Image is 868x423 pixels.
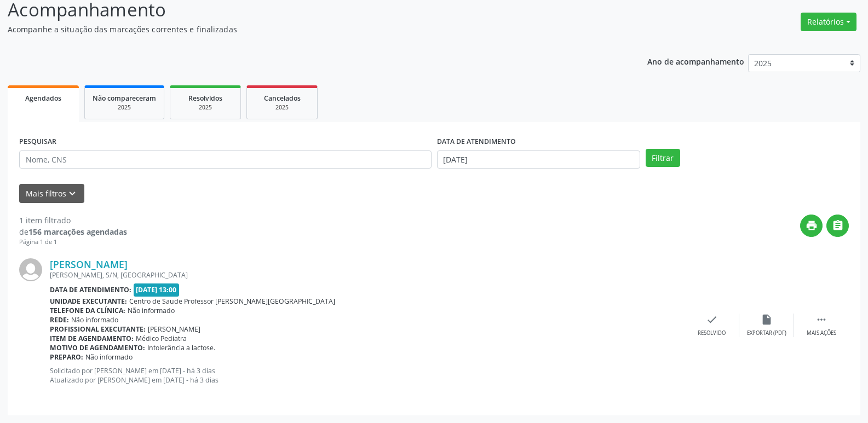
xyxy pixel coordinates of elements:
[801,13,856,31] button: Relatórios
[136,334,187,343] span: Médico Pediatra
[85,352,133,362] span: Não informado
[815,314,827,326] i: 
[807,329,836,337] div: Mais ações
[706,314,718,326] i: check
[50,315,69,325] b: Rede:
[50,325,146,334] b: Profissional executante:
[28,227,127,237] strong: 156 marcações agendadas
[19,237,127,247] div: Página 1 de 1
[128,306,175,315] span: Não informado
[188,94,222,103] span: Resolvidos
[50,270,685,280] div: [PERSON_NAME], S/N, [GEOGRAPHIC_DATA]
[93,94,156,103] span: Não compareceram
[647,54,744,68] p: Ano de acompanhamento
[747,329,786,337] div: Exportar (PDF)
[826,215,849,237] button: 
[134,283,180,296] span: [DATE] 13:00
[437,134,516,150] label: DATA DE ATENDIMENTO
[147,343,215,352] span: Intolerância a lactose.
[19,215,127,226] div: 1 item filtrado
[800,215,823,237] button: print
[50,343,145,352] b: Motivo de agendamento:
[66,188,78,200] i: keyboard_arrow_down
[19,226,127,237] div: de
[19,258,42,281] img: img
[50,306,125,315] b: Telefone da clínica:
[8,24,605,35] p: Acompanhe a situação das marcações correntes e finalizadas
[148,325,200,334] span: [PERSON_NAME]
[93,103,156,112] div: 2025
[50,352,83,362] b: Preparo:
[25,94,61,103] span: Agendados
[806,219,818,231] i: print
[19,184,84,203] button: Mais filtroskeyboard_arrow_down
[437,150,640,169] input: Selecione um intervalo
[646,149,680,167] button: Filtrar
[50,366,685,385] p: Solicitado por [PERSON_NAME] em [DATE] - há 3 dias Atualizado por [PERSON_NAME] em [DATE] - há 3 ...
[50,285,131,294] b: Data de atendimento:
[19,134,56,150] label: PESQUISAR
[71,315,118,325] span: Não informado
[50,258,128,270] a: [PERSON_NAME]
[264,94,301,103] span: Cancelados
[50,334,134,343] b: Item de agendamento:
[19,150,432,169] input: Nome, CNS
[832,219,844,231] i: 
[255,103,309,112] div: 2025
[50,297,127,306] b: Unidade executante:
[178,103,233,112] div: 2025
[761,314,773,326] i: insert_drive_file
[698,329,726,337] div: Resolvido
[129,297,335,306] span: Centro de Saude Professor [PERSON_NAME][GEOGRAPHIC_DATA]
